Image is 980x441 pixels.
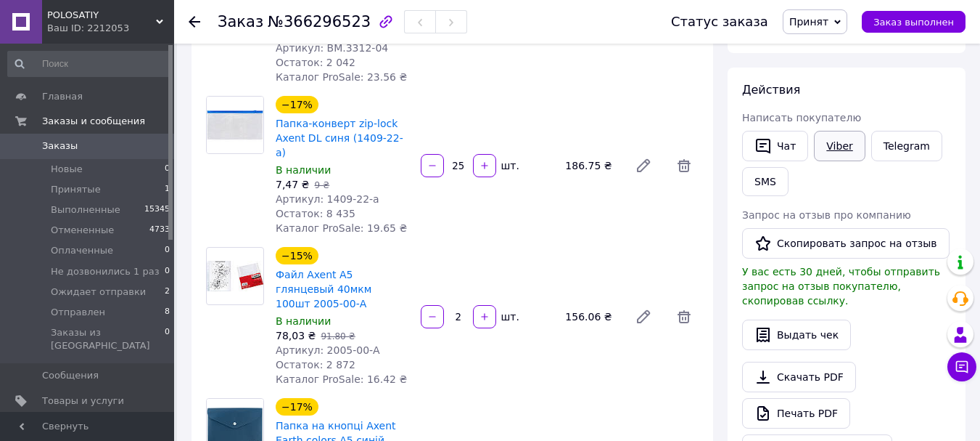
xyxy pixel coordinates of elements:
[871,131,942,161] a: Telegram
[47,9,156,22] span: POLOSATIY
[165,306,170,319] span: 8
[268,13,371,31] span: №366296523
[742,266,940,307] span: У вас есть 30 дней, чтобы отправить запрос на отзыв покупателю, скопировав ссылку.
[276,71,407,83] span: Каталог ProSale: 23.56 ₴
[42,139,78,153] span: Заказы
[742,131,808,161] button: Чат
[276,269,371,309] a: Файл Axent А5 глянцевый 40мкм 100шт 2005-00-А
[165,286,170,299] span: 2
[51,306,105,319] span: Отправлен
[742,112,861,124] span: Написать покупателю
[276,164,331,176] span: В наличии
[314,180,329,190] span: 9 ₴
[276,118,403,158] a: Папка-конверт zip-lock Axent DL синя (1409-22-a)
[670,302,699,331] span: Удалить
[742,320,851,350] button: Выдать чек
[498,158,521,173] div: шт.
[742,362,856,392] a: Скачать PDF
[742,209,911,221] span: Запрос на отзыв про компанию
[789,16,828,28] span: Принят
[276,344,380,356] span: Артикул: 2005-00-A
[276,398,318,416] div: −17%
[51,286,146,299] span: Ожидает отправки
[51,183,101,196] span: Принятые
[207,97,263,153] img: Папка-конверт zip-lock Axent DL синя (1409-22-a)
[51,163,83,176] span: Новые
[947,352,976,381] button: Чат с покупателем
[51,326,165,352] span: Заказы из [GEOGRAPHIC_DATA]
[42,90,83,103] span: Главная
[742,228,950,259] button: Скопировать запрос на отзыв
[144,203,170,217] span: 15345
[51,244,113,257] span: Оплаченные
[165,163,170,176] span: 0
[276,222,407,234] span: Каталог ProSale: 19.65 ₴
[670,151,699,180] span: Удалить
[47,22,174,35] div: Ваш ID: 2212053
[742,83,800,97] span: Действия
[165,244,170,257] span: 0
[51,224,114,237] span: Отмененные
[42,395,124,408] span: Товары и услуги
[629,151,658,180] a: Редактировать
[321,331,355,341] span: 91.80 ₴
[42,369,99,382] span: Сообщения
[671,15,768,29] div: Статус заказа
[862,11,965,33] button: Заказ выполнен
[207,261,263,291] img: Файл Axent А5 глянцевый 40мкм 100шт 2005-00-А
[559,307,623,327] div: 156.06 ₴
[51,203,120,217] span: Выполненные
[276,208,355,219] span: Остаток: 8 435
[276,373,407,385] span: Каталог ProSale: 16.42 ₴
[498,309,521,324] div: шт.
[742,398,850,429] a: Печать PDF
[165,326,170,352] span: 0
[629,302,658,331] a: Редактировать
[276,179,309,190] span: 7,47 ₴
[873,17,954,28] span: Заказ выполнен
[276,42,388,54] span: Артикул: BM.3312-04
[7,51,171,77] input: Поиск
[276,330,316,341] span: 78,03 ₴
[165,183,170,196] span: 1
[165,265,170,278] span: 0
[218,13,263,31] span: Заказ
[276,57,355,68] span: Остаток: 2 042
[814,131,865,161] a: Viber
[276,193,379,205] span: Артикул: 1409-22-a
[42,115,145,128] span: Заказы и сообщения
[276,247,318,264] div: −15%
[276,359,355,371] span: Остаток: 2 872
[149,224,170,237] span: 4733
[51,265,160,278] span: Не дозвонились 1 раз
[742,167,788,196] button: SMS
[559,155,623,176] div: 186.75 ₴
[189,15,200,29] div: Вернуться назад
[276,315,331,327] span: В наличии
[276,96,318,113] div: −17%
